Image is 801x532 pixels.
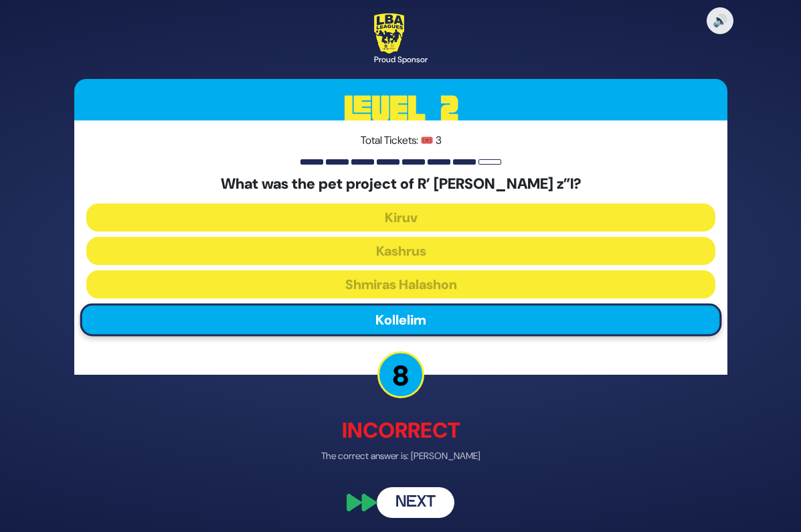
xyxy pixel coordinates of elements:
[374,54,428,66] div: Proud Sponsor
[86,175,715,193] h5: What was the pet project of R’ [PERSON_NAME] z”l?
[80,304,721,337] button: Kollelim
[74,79,727,139] h3: Level 2
[74,450,727,464] p: The correct answer is: [PERSON_NAME]
[74,415,727,447] p: Incorrect
[86,238,715,266] button: Kashrus
[374,13,404,54] img: LBA
[86,271,715,299] button: Shmiras Halashon
[86,132,715,149] p: Total Tickets: 🎟️ 3
[86,204,715,232] button: Kiruv
[377,488,454,519] button: Next
[707,7,733,34] button: 🔊
[377,352,424,399] p: 8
